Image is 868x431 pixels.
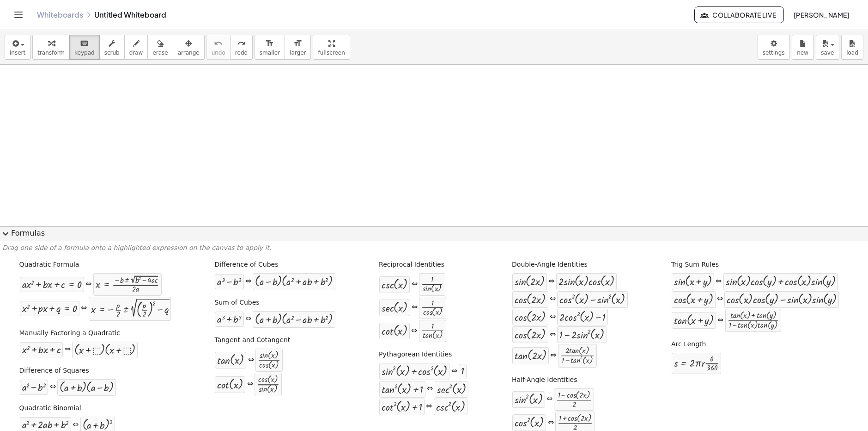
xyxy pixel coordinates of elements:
label: Reciprocal Identities [379,260,444,269]
button: new [792,35,814,60]
button: save [816,35,839,60]
div: ⇔ [50,382,56,393]
label: Half-Angle Identities [512,375,577,385]
div: ⇔ [245,314,251,325]
label: Quadratic Binomial [19,404,81,413]
button: [PERSON_NAME] [786,6,857,23]
i: format_size [293,38,302,49]
span: undo [212,50,225,56]
div: ⇔ [548,276,554,287]
button: Collaborate Live [694,6,784,23]
span: transform [37,50,65,56]
div: ⇔ [73,420,79,431]
button: arrange [173,35,205,60]
label: Difference of Cubes [214,260,278,269]
i: keyboard [80,38,89,49]
div: ⇔ [550,330,556,340]
i: format_size [265,38,274,49]
i: undo [214,38,223,49]
div: ⇒ [65,344,71,355]
label: Tangent and Cotangent [214,336,290,345]
div: ⇔ [716,276,722,287]
span: draw [129,50,143,56]
div: ⇔ [717,294,723,305]
span: insert [10,50,25,56]
i: redo [237,38,246,49]
div: ⇔ [85,279,91,290]
button: draw [124,35,148,60]
div: ⇔ [426,401,432,412]
div: ⇔ [411,326,417,337]
div: ⇔ [550,312,556,323]
div: ⇔ [245,276,251,287]
button: format_sizelarger [285,35,311,60]
button: undoundo [206,35,231,60]
div: ⇔ [546,394,552,405]
div: ⇔ [550,350,556,361]
button: transform [32,35,70,60]
span: new [797,50,808,56]
button: keyboardkeypad [69,35,100,60]
div: ⇔ [81,303,87,314]
span: erase [152,50,168,56]
label: Quadratic Formula [19,260,79,269]
span: redo [235,50,248,56]
label: Manually Factoring a Quadratic [19,329,120,338]
label: Double-Angle Identities [512,260,588,269]
label: Pythagorean Identities [379,350,452,359]
label: Difference of Squares [19,366,89,375]
button: fullscreen [313,35,350,60]
span: load [846,50,858,56]
span: [PERSON_NAME] [793,11,850,19]
div: ⇔ [412,279,418,290]
label: Arc Length [671,340,706,349]
p: Drag one side of a formula onto a highlighted expression on the canvas to apply it. [2,244,866,253]
div: ⇔ [548,418,554,428]
button: format_sizesmaller [255,35,285,60]
div: ⇔ [248,355,254,366]
button: erase [147,35,173,60]
button: scrub [99,35,125,60]
span: fullscreen [318,50,345,56]
span: arrange [178,50,200,56]
div: ⇔ [412,302,418,313]
button: redoredo [230,35,253,60]
div: ⇔ [247,379,253,390]
div: ⇔ [550,294,556,305]
span: smaller [260,50,280,56]
span: scrub [104,50,120,56]
span: larger [290,50,306,56]
span: settings [763,50,785,56]
div: ⇔ [451,366,457,377]
span: keypad [74,50,95,56]
button: Toggle navigation [11,7,26,22]
button: settings [758,35,790,60]
label: Trig Sum Rules [671,260,719,269]
span: Collaborate Live [702,11,776,19]
button: load [841,35,863,60]
label: Sum of Cubes [214,298,259,307]
button: insert [5,35,30,60]
span: save [821,50,834,56]
div: ⇔ [717,315,723,326]
div: ⇔ [427,384,433,394]
a: Whiteboards [37,10,83,19]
